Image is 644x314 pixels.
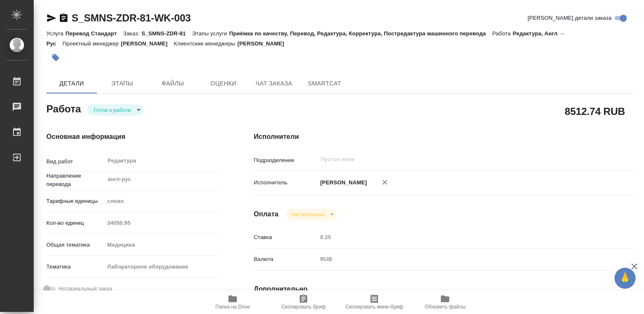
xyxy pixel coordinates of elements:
[254,209,279,219] h4: Оплата
[142,30,192,37] p: S_SMNS-ZDR-81
[285,209,337,220] div: Готов к работе
[104,238,220,252] div: Медицина
[565,104,625,118] h2: 8512.74 RUB
[614,268,636,289] button: 🙏
[254,178,317,187] p: Исполнитель
[254,233,317,242] p: Ставка
[174,40,238,47] p: Клиентские менеджеры
[72,12,191,24] a: S_SMNS-ZDR-81-WK-003
[317,178,367,187] p: [PERSON_NAME]
[46,197,104,205] p: Тарифные единицы
[121,40,174,47] p: [PERSON_NAME]
[268,290,339,314] button: Скопировать бриф
[46,219,104,227] p: Кол-во единиц
[153,78,193,89] span: Файлы
[304,78,345,89] span: SmartCat
[46,48,65,67] button: Добавить тэг
[91,106,134,114] button: Готов к работе
[59,13,69,23] button: Скопировать ссылку
[425,304,466,310] span: Обновить файлы
[317,231,603,243] input: Пустое поле
[281,304,325,310] span: Скопировать бриф
[46,30,65,37] p: Услуга
[528,14,612,22] span: [PERSON_NAME] детали заказа
[237,40,290,47] p: [PERSON_NAME]
[59,285,112,293] span: Нотариальный заказ
[87,104,144,116] div: Готов к работе
[254,78,294,89] span: Чат заказа
[254,156,317,165] p: Подразделение
[320,154,583,165] input: Пустое поле
[317,252,603,266] div: RUB
[410,290,480,314] button: Обновить файлы
[46,263,104,271] p: Тематика
[618,269,632,287] span: 🙏
[102,78,142,89] span: Этапы
[51,78,92,89] span: Детали
[46,13,56,23] button: Скопировать ссылку для ЯМессенджера
[203,78,244,89] span: Оценки
[192,30,229,37] p: Этапы услуги
[229,30,492,37] p: Приёмка по качеству, Перевод, Редактура, Корректура, Постредактура машинного перевода
[254,132,635,142] h4: Исполнители
[345,304,403,310] span: Скопировать мини-бриф
[339,290,410,314] button: Скопировать мини-бриф
[254,255,317,263] p: Валюта
[197,290,268,314] button: Папка на Drive
[104,194,220,208] div: слово
[65,30,123,37] p: Перевод Стандарт
[62,40,121,47] p: Проектный менеджер
[254,284,635,294] h4: Дополнительно
[215,304,250,310] span: Папка на Drive
[46,172,104,189] p: Направление перевода
[104,260,220,274] div: Лабораторное оборудование
[376,173,394,192] button: Удалить исполнителя
[104,217,220,229] input: Пустое поле
[46,132,220,142] h4: Основная информация
[123,30,141,37] p: Заказ:
[46,241,104,249] p: Общая тематика
[290,211,327,218] button: Не оплачена
[46,101,81,116] h2: Работа
[492,30,513,37] p: Работа
[46,157,104,166] p: Вид работ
